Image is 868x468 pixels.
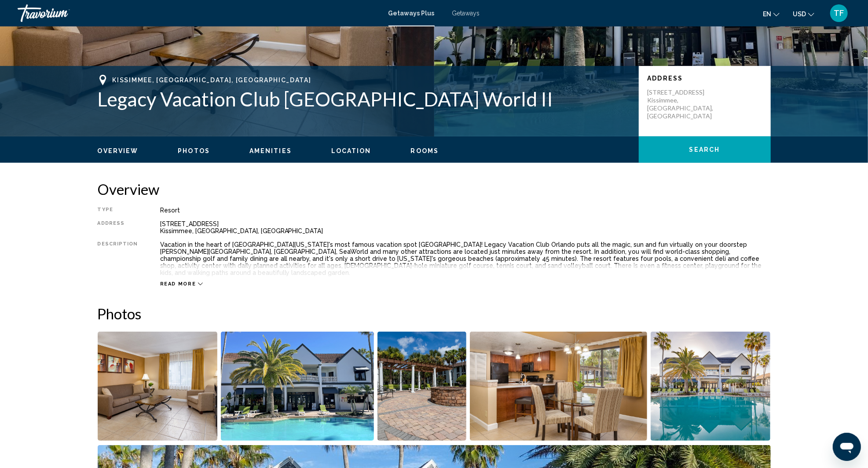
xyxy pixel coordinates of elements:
button: Open full-screen image slider [651,331,771,441]
p: Address [648,75,762,82]
span: Read more [160,281,196,287]
span: Overview [98,147,139,154]
div: Address [98,220,138,234]
h2: Overview [98,180,771,198]
span: TF [834,9,844,18]
button: Open full-screen image slider [98,331,218,441]
button: Photos [178,147,210,155]
span: Location [331,147,371,154]
iframe: Button to launch messaging window [833,433,861,461]
h1: Legacy Vacation Club [GEOGRAPHIC_DATA] World II [98,88,630,110]
span: USD [793,11,806,18]
span: en [763,11,771,18]
button: Read more [160,281,203,287]
button: Rooms [411,147,439,155]
button: Overview [98,147,139,155]
div: [STREET_ADDRESS] Kissimmee, [GEOGRAPHIC_DATA], [GEOGRAPHIC_DATA] [160,220,771,234]
span: Photos [178,147,210,154]
button: Open full-screen image slider [221,331,374,441]
button: Location [331,147,371,155]
a: Getaways [452,10,480,17]
div: Vacation in the heart of [GEOGRAPHIC_DATA][US_STATE]'s most famous vacation spot [GEOGRAPHIC_DATA... [160,241,771,276]
button: Amenities [249,147,292,155]
span: Search [689,146,720,154]
div: Description [98,241,138,276]
div: Type [98,207,138,214]
button: User Menu [828,4,850,22]
span: Amenities [249,147,292,154]
button: Open full-screen image slider [377,331,467,441]
button: Open full-screen image slider [470,331,647,441]
span: Rooms [411,147,439,154]
a: Getaways Plus [388,10,435,17]
button: Change language [763,7,780,20]
button: Change currency [793,7,814,20]
h2: Photos [98,305,771,322]
span: Kissimmee, [GEOGRAPHIC_DATA], [GEOGRAPHIC_DATA] [113,77,311,84]
div: Resort [160,207,771,214]
button: Search [639,136,771,163]
a: Travorium [18,4,380,22]
p: [STREET_ADDRESS] Kissimmee, [GEOGRAPHIC_DATA], [GEOGRAPHIC_DATA] [648,88,718,120]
